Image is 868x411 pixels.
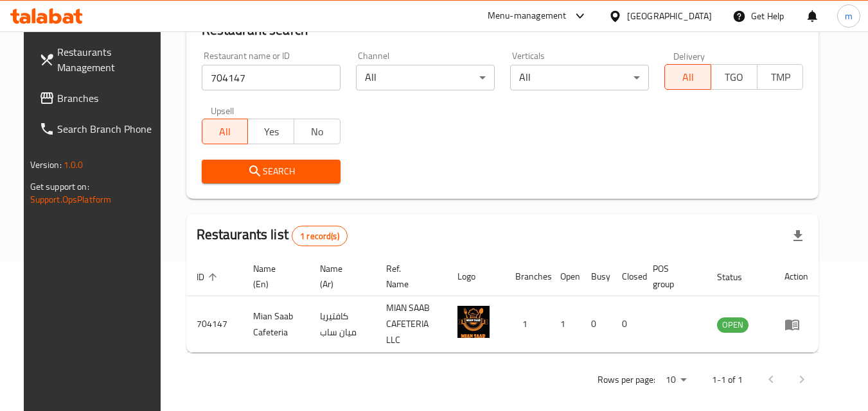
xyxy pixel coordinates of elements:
button: All [202,119,249,144]
div: Total records count [292,226,348,246]
td: 0 [581,296,612,353]
span: OPEN [717,317,748,332]
td: 704147 [186,296,243,353]
th: Closed [612,257,642,296]
a: Restaurants Management [29,37,169,83]
th: Action [774,257,819,296]
h2: Restaurant search [202,21,804,40]
p: Rows per page: [598,372,655,388]
a: Search Branch Phone [29,113,169,144]
span: Name (En) [253,261,294,292]
div: All [510,65,649,90]
div: Menu [784,317,808,332]
span: Status [717,269,759,285]
span: Name (Ar) [320,261,360,292]
h2: Restaurants list [197,225,348,246]
input: Search for restaurant name or ID.. [202,65,341,90]
div: Menu-management [488,8,567,24]
th: Busy [581,257,612,296]
th: Open [550,257,581,296]
button: Yes [247,119,294,144]
button: No [294,119,341,144]
span: 1 record(s) [292,230,347,242]
span: Version: [30,156,62,173]
span: TMP [763,68,799,87]
span: Get support on: [30,178,89,195]
td: 1 [550,296,581,353]
img: Mian Saab Cafeteria [457,306,490,338]
span: All [670,68,706,87]
span: Search [212,164,330,180]
span: All [208,122,244,141]
span: No [299,122,335,141]
td: Mian Saab Cafeteria [243,296,310,353]
span: ID [197,269,221,285]
div: All [356,65,495,90]
td: كافتيريا ميان ساب [310,296,376,353]
p: 1-1 of 1 [712,372,743,388]
button: TGO [711,64,757,90]
div: Export file [783,221,813,251]
a: Support.OpsPlatform [30,191,112,208]
span: Yes [253,122,289,141]
td: 1 [505,296,550,353]
span: Branches [57,90,159,106]
a: Branches [29,83,169,113]
th: Branches [505,257,550,296]
label: Delivery [673,51,705,60]
table: enhanced table [186,257,819,353]
button: TMP [757,64,804,90]
span: m [845,9,853,23]
button: Search [202,160,341,183]
div: [GEOGRAPHIC_DATA] [627,9,712,23]
span: Restaurants Management [57,44,159,75]
span: Ref. Name [386,261,432,292]
button: All [664,64,711,90]
span: TGO [716,68,752,87]
label: Upsell [211,106,235,115]
th: Logo [447,257,505,296]
td: MIAN SAAB CAFETERIA LLC [376,296,447,353]
span: POS group [653,261,691,292]
span: Search Branch Phone [57,121,159,137]
span: 1.0.0 [64,156,84,173]
div: Rows per page: [660,371,691,390]
td: 0 [612,296,642,353]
